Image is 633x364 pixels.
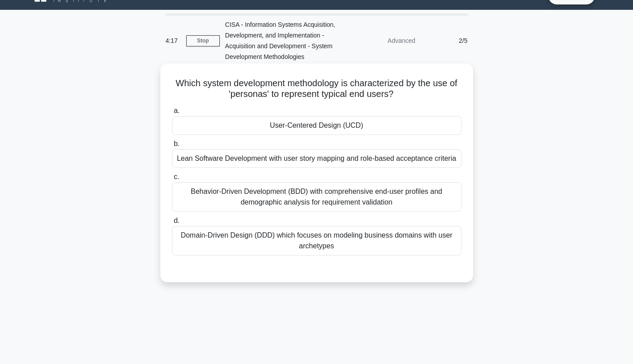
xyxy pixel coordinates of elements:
[186,35,220,46] a: Stop
[172,149,461,168] div: Lean Software Development with user story mapping and role-based acceptance criteria
[171,78,462,100] h5: Which system development methodology is characterized by the use of 'personas' to represent typic...
[172,116,461,135] div: User-Centered Design (UCD)
[174,107,180,114] span: a.
[220,16,343,66] div: CISA - Information Systems Acquisition, Development, and Implementation - Acquisition and Develop...
[343,32,421,50] div: Advanced
[174,173,179,180] span: c.
[160,32,186,50] div: 4:17
[172,182,461,212] div: Behavior-Driven Development (BDD) with comprehensive end-user profiles and demographic analysis f...
[172,226,461,255] div: Domain-Driven Design (DDD) which focuses on modeling business domains with user archetypes
[421,32,473,50] div: 2/5
[174,140,180,147] span: b.
[174,217,180,224] span: d.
